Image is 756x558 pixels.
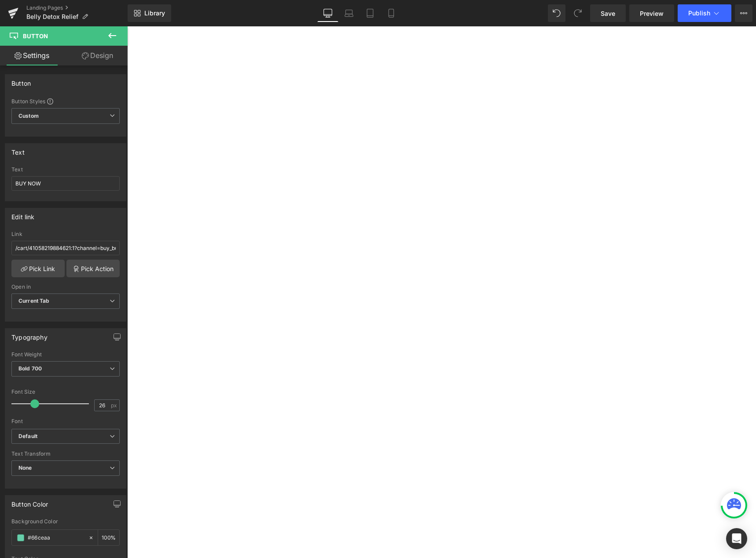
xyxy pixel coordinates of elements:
[688,10,710,17] span: Publish
[360,4,381,22] a: Tablet
[629,4,674,22] a: Preview
[98,530,119,545] div: %
[601,9,615,18] span: Save
[66,46,129,65] a: Design
[735,4,752,22] button: More
[317,4,338,22] a: Desktop
[18,464,32,471] b: None
[11,351,120,358] div: Font Weight
[18,433,37,440] i: Default
[11,144,25,156] div: Text
[23,33,48,40] span: Button
[28,533,84,543] input: Color
[11,241,120,255] input: https://your-shop.myshopify.com
[338,4,360,22] a: Laptop
[18,297,50,304] b: Current Tab
[18,365,42,372] b: Bold 700
[548,4,565,22] button: Undo
[128,4,171,22] a: New Library
[11,231,120,237] div: Link
[726,528,747,549] div: Open Intercom Messenger
[18,112,39,120] b: Custom
[11,389,120,395] div: Font Size
[11,329,48,341] div: Typography
[11,98,120,105] div: Button Styles
[381,4,402,22] a: Mobile
[26,13,78,20] span: Belly Detox Relief
[569,4,587,22] button: Redo
[11,284,120,290] div: Open in
[678,4,731,22] button: Publish
[640,9,664,18] span: Preview
[11,518,120,525] div: Background Color
[66,260,120,277] a: Pick Action
[11,496,48,508] div: Button Color
[144,9,165,17] span: Library
[11,75,31,87] div: Button
[11,167,120,173] div: Text
[11,418,120,424] div: Font
[11,451,120,457] div: Text Transform
[111,402,118,408] span: px
[11,260,65,277] a: Pick Link
[26,4,128,11] a: Landing Pages
[11,208,35,221] div: Edit link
